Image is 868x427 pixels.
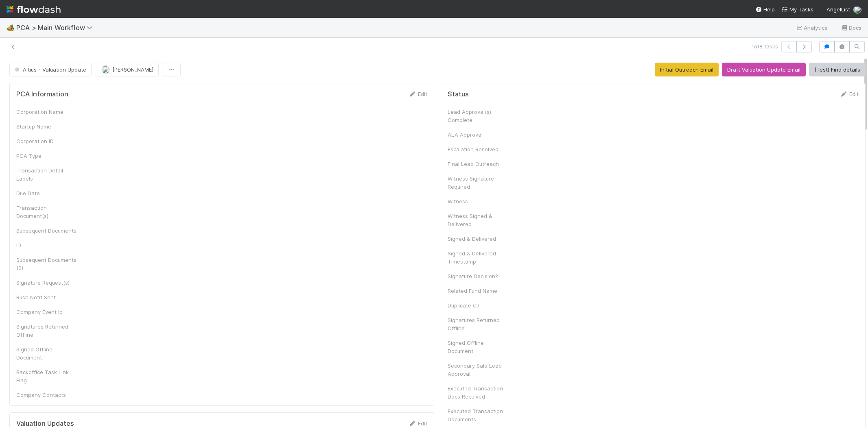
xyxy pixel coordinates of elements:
div: ID [16,241,77,249]
div: Rush Notif Sent [16,293,77,301]
a: Edit [840,91,859,97]
div: Signed & Delivered Timestamp [448,249,509,266]
div: ALA Approval [448,131,509,139]
button: Draft Valuation Update Email [722,63,806,76]
div: Company Contacts [16,391,77,399]
img: avatar_99e80e95-8f0d-4917-ae3c-b5dad577a2b5.png [102,65,110,74]
button: [PERSON_NAME] [95,63,159,76]
a: Analytics [796,23,828,33]
div: Corporation Name [16,108,77,116]
a: Docs [841,23,861,33]
img: logo-inverted-e16ddd16eac7371096b0.svg [7,2,61,16]
button: Initial Outreach Email [655,63,719,76]
span: Altius - Valuation Update [13,66,86,73]
a: My Tasks [781,5,813,13]
div: Company Event Id [16,308,77,316]
a: Edit [408,91,427,97]
div: Signed Offline Document [16,345,77,362]
div: Lead Approval(s) Complete [448,108,509,124]
div: Signature Decision? [448,272,509,280]
div: Subsequent Documents (2) [16,256,77,272]
div: Related Fund Name [448,287,509,295]
div: Signatures Returned Offline [16,322,77,339]
div: Transaction Document(s) [16,204,77,220]
div: PCA Type [16,152,77,160]
div: Startup Name [16,122,77,131]
h5: PCA Information [16,90,68,98]
div: Escalation Resolved [448,145,509,153]
div: Signatures Returned Offline [448,316,509,332]
h5: Status [448,90,469,98]
div: Signed Offline Document [448,339,509,355]
div: Signed & Delivered [448,235,509,243]
div: Due Date [16,189,77,197]
span: 1 of 8 tasks [752,42,778,50]
div: Transaction Detail Labels [16,166,77,183]
span: AngelList [826,6,850,13]
button: Altius - Valuation Update [9,63,92,76]
div: Witness Signature Required [448,174,509,191]
span: PCA > Main Workflow [16,24,96,32]
img: avatar_99e80e95-8f0d-4917-ae3c-b5dad577a2b5.png [853,6,861,14]
div: Backoffice Task Link Flag [16,368,77,384]
div: Executed Transaction Documents [448,407,509,423]
span: My Tasks [781,6,813,13]
button: (Test) Find details [809,63,866,76]
div: Witness [448,197,509,205]
div: Witness Signed & Delivered [448,212,509,228]
div: Final Lead Outreach [448,160,509,168]
span: [PERSON_NAME] [112,66,153,73]
div: Secondary Sale Lead Approval [448,362,509,378]
div: Executed Transaction Docs Received [448,384,509,401]
div: Help [755,5,775,13]
div: Corporation ID [16,137,77,145]
div: Duplicate CT [448,301,509,309]
a: Edit [408,420,427,427]
div: Signature Request(s) [16,279,77,287]
span: 🏕️ [7,24,15,31]
div: Subsequent Documents [16,227,77,235]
